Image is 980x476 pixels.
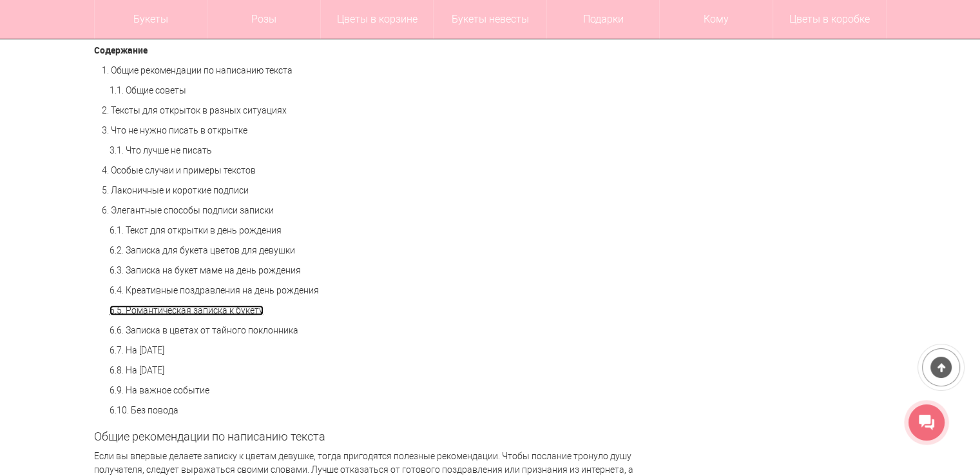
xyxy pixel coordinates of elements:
[102,165,256,175] a: 4. Особые случаи и примеры текстов
[110,325,298,335] a: 6.6. Записка в цветах от тайного поклонника
[110,305,264,315] a: 6.5. Романтическая записка к букету
[102,65,293,75] a: 1. Общие рекомендации по написанию текста
[110,265,301,275] a: 6.3. Записка на букет маме на день рождения
[110,145,212,155] a: 3.1. Что лучше не писать
[102,185,249,195] a: 5. Лаконичные и короткие подписи
[110,365,164,375] a: 6.8. На [DATE]
[102,205,274,215] a: 6. Элегантные способы подписи записки
[110,225,282,235] a: 6.1. Текст для открытки в день рождения
[110,85,186,95] a: 1.1. Общие советы
[110,385,209,395] a: 6.9. На важное событие
[94,44,148,56] b: Содержание
[110,345,164,355] a: 6.7. На [DATE]
[102,125,247,135] a: 3. Что не нужно писать в открытке
[110,405,178,415] a: 6.10. Без повода
[110,245,295,255] a: 6.2. Записка для букета цветов для девушки
[102,105,287,115] a: 2. Тексты для открыток в разных ситуациях
[94,430,642,443] h2: Общие рекомендации по написанию текста
[110,285,319,295] a: 6.4. Креативные поздравления на день рождения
